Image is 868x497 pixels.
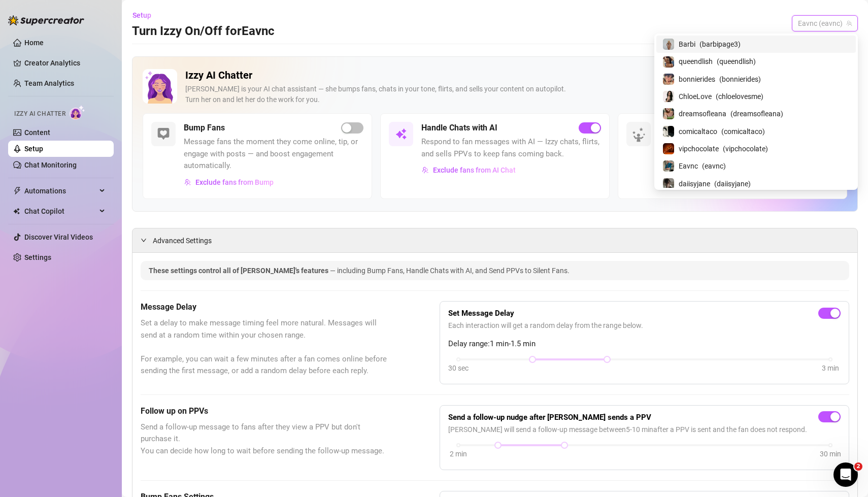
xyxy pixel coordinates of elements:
[448,338,841,350] span: Delay range: 1 min - 1.5 min
[433,166,516,174] span: Exclude fans from AI Chat
[422,167,429,174] img: svg%3e
[24,145,43,153] a: Setup
[184,174,274,190] button: Exclude fans from Bump
[395,128,407,140] img: svg%3e
[846,20,852,26] span: team
[8,15,84,25] img: logo-BBDzfeDw.svg
[70,105,85,120] img: AI Chatter
[719,74,761,85] span: ( bonnierides )
[141,235,153,246] div: expanded
[679,143,719,154] span: vipchocolate
[820,448,841,459] div: 30 min
[132,23,275,40] h3: Turn Izzy On/Off for Eavnc
[330,267,570,275] span: — including Bump Fans, Handle Chats with AI, and Send PPVs to Silent Fans.
[185,84,816,105] div: [PERSON_NAME] is your AI chat assistant — she bumps fans, chats in your tone, flirts, and sells y...
[24,128,50,137] a: Content
[663,126,674,137] img: comicaltaco
[13,187,21,195] span: thunderbolt
[632,127,648,144] img: silent-fans-ppv-o-N6Mmdf.svg
[663,160,674,172] img: Eavnc
[141,405,389,417] h5: Follow up on PPVs
[663,91,674,102] img: ChloeLove
[448,309,514,318] strong: Set Message Delay
[679,160,698,172] span: Eavnc
[663,74,674,85] img: bonnierides
[153,235,212,246] span: Advanced Settings
[421,122,497,134] h5: Handle Chats with AI
[663,108,674,119] img: dreamsofleana
[14,109,65,119] span: Izzy AI Chatter
[723,143,768,154] span: ( vipchocolate )
[184,136,363,172] span: Message fans the moment they come online, tip, or engage with posts — and boost engagement automa...
[141,237,147,243] span: expanded
[833,462,858,487] iframe: Intercom live chat
[679,108,726,119] span: dreamsofleana
[717,56,756,67] span: ( queendlish )
[141,421,389,457] span: Send a follow-up message to fans after they view a PPV but don't purchase it. You can decide how ...
[184,122,225,134] h5: Bump Fans
[448,424,841,435] span: [PERSON_NAME] will send a follow-up message between 5 - 10 min after a PPV is sent and the fan do...
[448,362,469,374] div: 30 sec
[679,39,695,50] span: Barbi
[185,69,816,82] h2: Izzy AI Chatter
[24,161,77,169] a: Chat Monitoring
[679,74,715,85] span: bonnierides
[716,91,763,102] span: ( chloelovesme )
[157,128,170,140] img: svg%3e
[679,91,712,102] span: ChloeLove
[24,253,51,261] a: Settings
[450,448,467,459] div: 2 min
[854,462,862,471] span: 2
[721,126,765,137] span: ( comicaltaco )
[663,178,674,189] img: daiisyjane
[13,208,20,215] img: Chat Copilot
[702,160,726,172] span: ( eavnc )
[24,233,93,241] a: Discover Viral Videos
[663,56,674,68] img: queendlish
[699,39,741,50] span: ( barbipage3 )
[195,178,274,186] span: Exclude fans from Bump
[24,55,106,71] a: Creator Analytics
[421,136,601,160] span: Respond to fan messages with AI — Izzy chats, flirts, and sells PPVs to keep fans coming back.
[149,267,330,275] span: These settings control all of [PERSON_NAME]'s features
[663,39,674,50] img: Barbi
[679,56,713,67] span: queendlish
[679,178,710,189] span: daiisyjane
[421,162,516,178] button: Exclude fans from AI Chat
[24,183,96,199] span: Automations
[141,317,389,377] span: Set a delay to make message timing feel more natural. Messages will send at a random time within ...
[24,39,44,47] a: Home
[730,108,783,119] span: ( dreamsofleana )
[132,11,151,19] span: Setup
[448,413,651,422] strong: Send a follow-up nudge after [PERSON_NAME] sends a PPV
[24,203,96,219] span: Chat Copilot
[663,143,674,154] img: vipchocolate
[679,126,717,137] span: comicaltaco
[448,320,841,331] span: Each interaction will get a random delay from the range below.
[184,179,191,186] img: svg%3e
[141,301,389,313] h5: Message Delay
[822,362,839,374] div: 3 min
[24,79,74,87] a: Team Analytics
[714,178,751,189] span: ( daiisyjane )
[143,69,177,104] img: Izzy AI Chatter
[798,16,852,31] span: Eavnc (eavnc)
[132,7,159,23] button: Setup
